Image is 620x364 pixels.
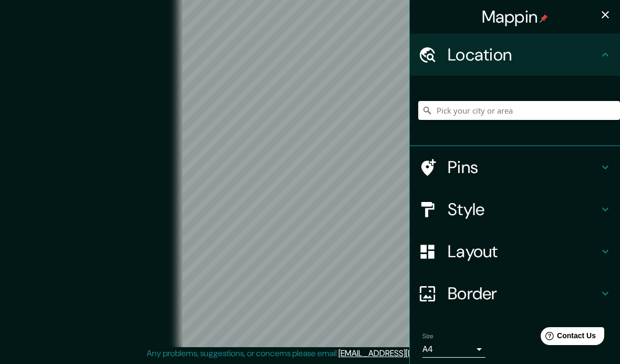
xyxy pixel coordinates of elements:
[410,34,620,76] div: Location
[540,14,548,23] img: pin-icon.png
[482,6,549,27] h4: Mappin
[448,44,599,65] h4: Location
[410,230,620,272] div: Layout
[422,341,485,358] div: A4
[418,101,620,120] input: Pick your city or area
[422,332,433,341] label: Size
[410,272,620,315] div: Border
[338,348,468,359] a: [EMAIL_ADDRESS][DOMAIN_NAME]
[448,157,599,178] h4: Pins
[147,347,470,360] p: Any problems, suggestions, or concerns please email .
[526,323,608,352] iframe: Help widget launcher
[448,283,599,304] h4: Border
[410,146,620,188] div: Pins
[448,199,599,220] h4: Style
[410,188,620,230] div: Style
[448,241,599,262] h4: Layout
